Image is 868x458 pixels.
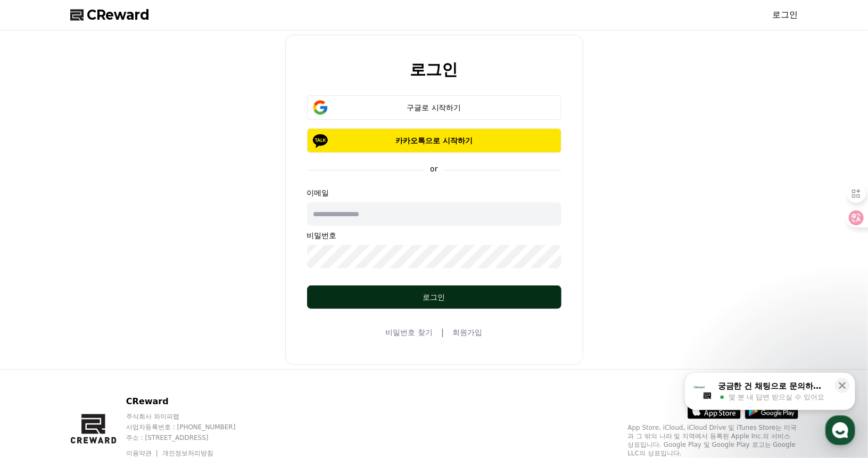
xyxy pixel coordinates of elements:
p: App Store, iCloud, iCloud Drive 및 iTunes Store는 미국과 그 밖의 나라 및 지역에서 등록된 Apple Inc.의 서비스 상표입니다. Goo... [628,423,798,457]
div: 구글로 시작하기 [323,102,546,113]
button: 구글로 시작하기 [307,95,561,120]
a: 대화 [70,338,137,364]
span: 홈 [34,354,40,362]
span: 설정 [164,354,177,362]
p: 이메일 [307,187,561,198]
a: 설정 [137,338,204,364]
a: 로그인 [773,9,798,21]
p: or [424,163,444,174]
a: 이용약관 [126,449,160,457]
a: CReward [70,6,150,23]
span: 대화 [97,354,110,363]
a: 홈 [3,338,70,364]
button: 로그인 [307,285,561,309]
p: 비밀번호 [307,230,561,241]
button: 카카오톡으로 시작하기 [307,128,561,153]
h2: 로그인 [410,61,458,78]
a: 개인정보처리방침 [162,449,213,457]
p: CReward [126,395,256,408]
span: | [441,326,444,339]
div: 로그인 [328,292,540,302]
p: 주소 : [STREET_ADDRESS] [126,434,256,442]
p: 사업자등록번호 : [PHONE_NUMBER] [126,423,256,431]
p: 카카오톡으로 시작하기 [323,135,546,146]
a: 회원가입 [452,327,482,338]
a: 비밀번호 찾기 [386,327,433,338]
span: CReward [87,6,150,23]
p: 주식회사 와이피랩 [126,412,256,421]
